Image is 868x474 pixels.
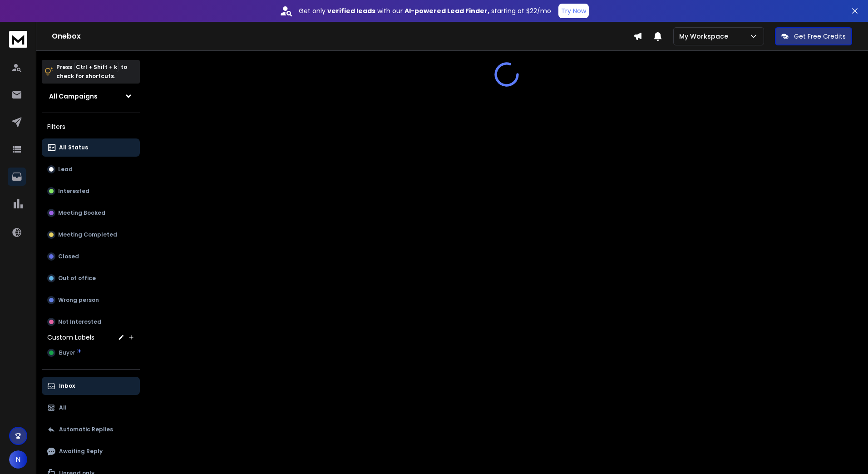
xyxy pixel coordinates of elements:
button: N [9,450,27,469]
p: Inbox [59,382,75,390]
h3: Custom Labels [47,333,94,342]
p: Get only with our starting at $22/mo [299,6,551,15]
p: Lead [58,166,73,173]
button: Get Free Credits [775,27,852,45]
button: Awaiting Reply [42,442,140,460]
strong: verified leads [327,6,375,15]
button: Try Now [558,4,589,18]
p: Meeting Completed [58,231,117,238]
button: Not Interested [42,313,140,331]
button: Lead [42,160,140,178]
button: Out of office [42,269,140,287]
p: Closed [58,253,79,260]
p: Try Now [561,6,586,15]
button: All [42,399,140,417]
button: Buyer [42,344,140,362]
button: Meeting Booked [42,204,140,222]
span: Ctrl + Shift + k [74,62,118,72]
button: All Status [42,138,140,157]
img: logo [9,31,27,48]
button: Inbox [42,377,140,395]
p: Wrong person [58,296,99,304]
p: Meeting Booked [58,209,105,217]
h1: Onebox [52,31,633,42]
button: Closed [42,247,140,266]
p: Press to check for shortcuts. [56,63,127,81]
p: All Status [59,144,88,151]
h1: All Campaigns [49,92,98,101]
button: Automatic Replies [42,420,140,439]
strong: AI-powered Lead Finder, [404,6,489,15]
p: Awaiting Reply [59,448,103,455]
p: Out of office [58,275,96,282]
h3: Filters [42,120,140,133]
button: Meeting Completed [42,226,140,244]
p: Interested [58,188,89,195]
button: All Campaigns [42,87,140,105]
span: Buyer [59,349,75,356]
p: All [59,404,67,411]
p: My Workspace [679,32,732,41]
button: Interested [42,182,140,200]
p: Get Free Credits [794,32,846,41]
p: Not Interested [58,318,101,326]
p: Automatic Replies [59,426,113,433]
button: Wrong person [42,291,140,309]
